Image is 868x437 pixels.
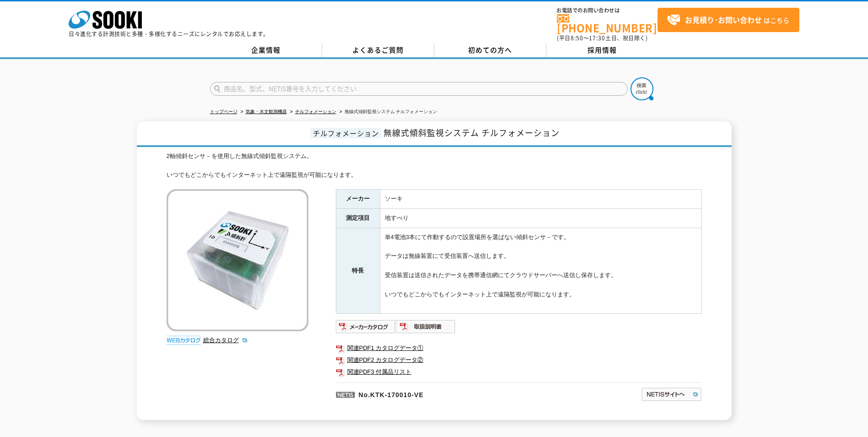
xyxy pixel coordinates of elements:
span: 初めての方へ [468,45,512,55]
span: 無線式傾斜監視システム チルフォメーション [383,126,560,139]
td: 単4電池3本にて作動するので設置場所を選ばない傾斜センサ－です。 データは無線装置にて受信装置へ送信します。 受信装置は送信されたデータを携帯通信網にてクラウドサーバーへ送信し保存します。 いつ... [380,228,701,313]
p: 日々進化する計測技術と多種・多様化するニーズにレンタルでお応えします。 [69,31,269,37]
a: 取扱説明書 [396,325,456,332]
td: ソーキ [380,190,701,209]
img: 無線式傾斜監視システム チルフォメーション [167,189,308,331]
a: チルフォメーション [295,109,336,114]
a: 関連PDF3 付属品リスト [336,366,702,378]
a: 気象・水文観測機器 [246,109,287,114]
span: 17:30 [589,34,605,42]
img: webカタログ [167,336,201,345]
a: メーカーカタログ [336,325,396,332]
th: 特長 [336,228,380,313]
a: 関連PDF2 カタログデータ② [336,354,702,366]
th: 測定項目 [336,209,380,228]
a: 初めての方へ [434,44,546,57]
a: 総合カタログ [203,337,248,344]
td: 地すべり [380,209,701,228]
a: 関連PDF1 カタログデータ① [336,342,702,354]
img: btn_search.png [631,77,653,100]
img: 取扱説明書 [396,319,456,334]
img: NETISサイトへ [641,387,702,402]
a: 採用情報 [546,44,658,57]
a: よくあるご質問 [322,44,434,57]
li: 無線式傾斜監視システム チルフォメーション [338,107,437,117]
span: チルフォメーション [311,128,381,138]
img: メーカーカタログ [336,319,396,334]
strong: お見積り･お問い合わせ [685,14,762,25]
a: [PHONE_NUMBER] [557,14,658,33]
p: No.KTK-170010-VE [336,382,553,404]
th: メーカー [336,190,380,209]
a: トップページ [210,109,237,114]
div: 2軸傾斜センサ－を使用した無線式傾斜監視システム。 いつでもどこからでもインターネット上で遠隔監視が可能になります。 [167,152,702,180]
span: (平日 ～ 土日、祝日除く) [557,34,647,42]
span: はこちら [667,13,789,27]
a: 企業情報 [210,44,322,57]
input: 商品名、型式、NETIS番号を入力してください [210,82,628,96]
a: お見積り･お問い合わせはこちら [658,8,799,32]
span: お電話でのお問い合わせは [557,8,658,13]
span: 8:50 [571,34,583,42]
